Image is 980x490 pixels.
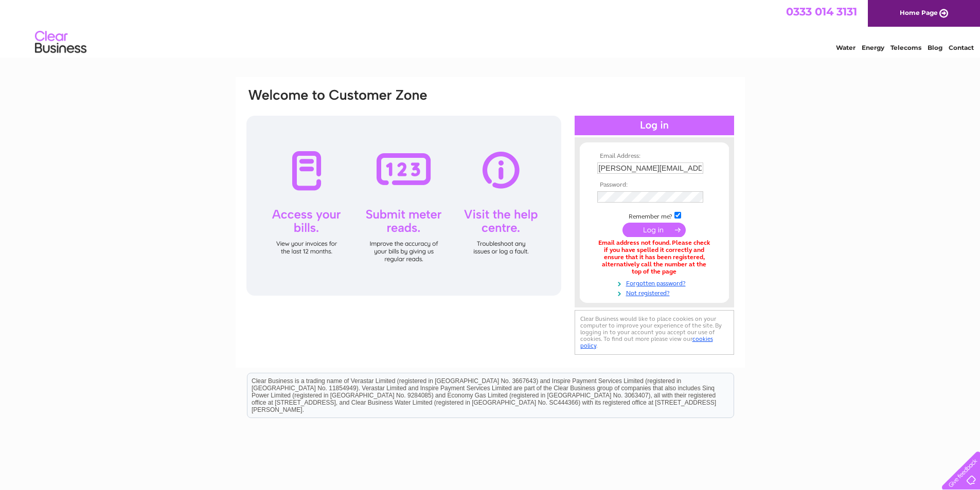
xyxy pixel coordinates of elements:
a: Blog [928,44,942,51]
th: Password: [595,182,714,189]
div: Email address not found. Please check if you have spelled it correctly and ensure that it has bee... [597,240,711,275]
input: Submit [622,223,686,237]
img: logo.png [34,27,87,58]
div: Clear Business is a trading name of Verastar Limited (registered in [GEOGRAPHIC_DATA] No. 3667643... [247,6,734,50]
a: Water [836,44,856,51]
div: Clear Business would like to place cookies on your computer to improve your experience of the sit... [575,310,734,355]
th: Email Address: [595,153,714,160]
a: Contact [949,44,974,51]
a: 0333 014 3131 [786,5,857,18]
td: Remember me? [595,210,714,221]
a: Not registered? [597,287,714,297]
a: Forgotten password? [597,278,714,287]
a: Telecoms [890,44,921,51]
a: Energy [862,44,884,51]
a: cookies policy [580,335,713,349]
